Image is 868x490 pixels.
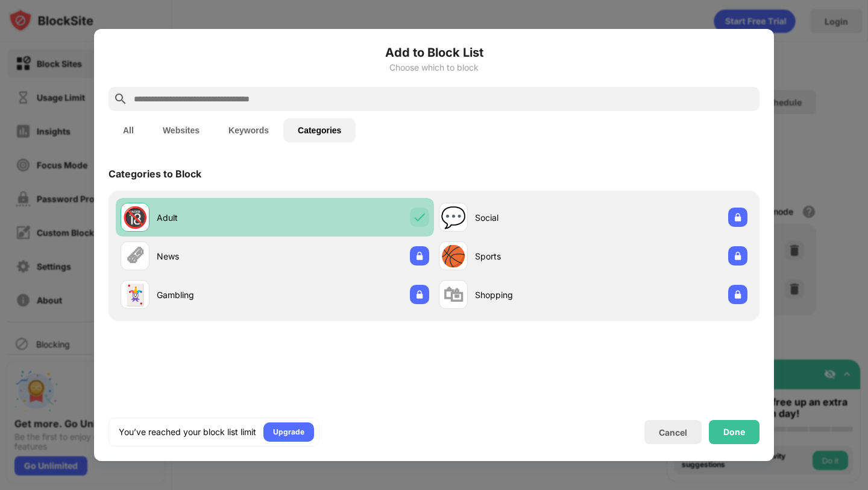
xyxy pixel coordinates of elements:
div: 🛍 [443,282,464,307]
div: You’ve reached your block list limit [119,426,256,438]
div: 💬 [441,205,466,230]
div: Adult [157,211,275,224]
div: Categories to Block [108,168,201,180]
img: search.svg [113,92,128,106]
div: Shopping [475,288,593,301]
h6: Add to Block List [108,43,759,62]
button: All [108,118,148,142]
div: 🏀 [441,244,466,269]
div: 🔞 [122,205,148,230]
div: Sports [475,250,593,262]
div: Done [723,427,745,437]
button: Categories [283,118,356,142]
button: Websites [148,118,214,142]
div: 🗞 [125,244,145,269]
div: Social [475,211,593,224]
div: 🃏 [122,282,148,307]
div: Gambling [157,288,275,301]
div: Upgrade [273,426,304,438]
div: Cancel [659,427,687,437]
div: Choose which to block [108,63,759,72]
button: Keywords [214,118,283,142]
div: News [157,250,275,262]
